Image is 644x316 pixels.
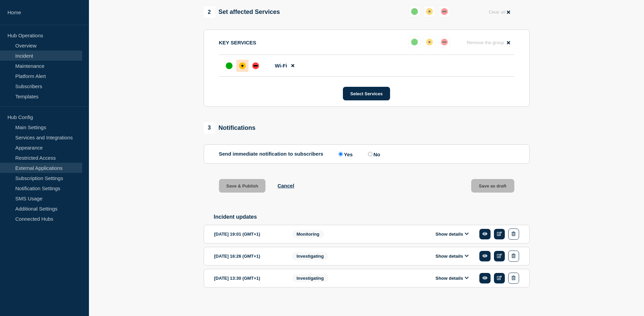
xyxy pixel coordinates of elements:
button: Save & Publish [219,179,266,193]
span: Wi-Fi [275,63,288,68]
div: Set affected Services [204,6,280,18]
button: Show details [434,253,471,259]
button: up [408,36,421,48]
span: Investigating [292,274,328,282]
button: Select Services [343,87,390,100]
div: down [441,8,448,15]
button: affected [423,36,436,48]
span: Remove the group [467,40,504,45]
div: Notifications [204,122,256,134]
div: down [441,39,448,45]
h2: Incident updates [214,214,530,220]
span: 3 [204,122,215,134]
button: up [408,5,421,18]
p: Send immediate notification to subscribers [219,151,324,157]
div: up [226,62,233,69]
div: affected [426,8,433,15]
button: Show details [434,275,471,281]
div: [DATE] 16:26 (GMT+1) [214,251,282,262]
span: 2 [204,6,215,18]
button: Show details [434,231,471,237]
label: Yes [337,151,353,157]
div: [DATE] 13:30 (GMT+1) [214,273,282,284]
input: Yes [338,152,343,156]
div: affected [239,62,246,69]
div: up [411,8,418,15]
div: Send immediate notification to subscribers [219,151,514,157]
button: Remove the group [463,36,514,49]
div: down [252,62,259,69]
button: Cancel [277,183,294,189]
div: affected [426,39,433,45]
span: Investigating [292,252,328,260]
button: affected [423,5,436,18]
button: down [438,36,450,48]
div: up [411,39,418,45]
button: Save as draft [471,179,514,193]
button: Clear all [484,5,514,19]
label: No [366,151,380,157]
span: Monitoring [292,230,324,238]
input: No [368,152,372,156]
button: down [438,5,450,18]
div: [DATE] 19:01 (GMT+1) [214,229,282,240]
p: KEY SERVICES [219,40,256,45]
